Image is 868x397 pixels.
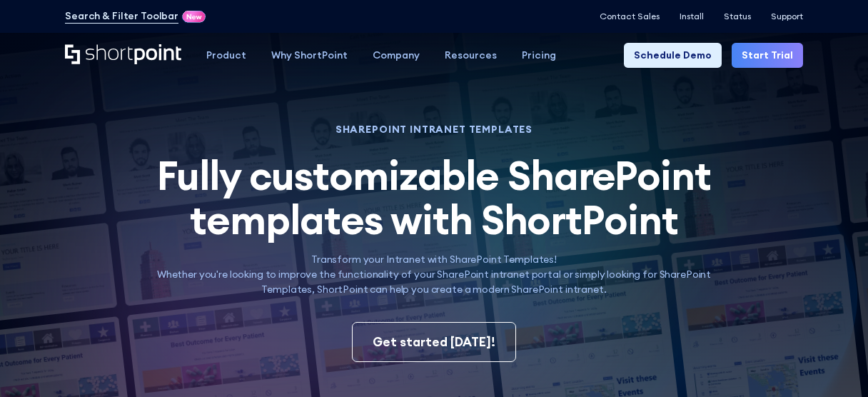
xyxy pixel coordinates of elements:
[624,43,722,68] a: Schedule Demo
[157,150,711,245] span: Fully customizable SharePoint templates with ShortPoint
[193,43,258,68] a: Product
[352,322,516,362] a: Get started [DATE]!
[142,252,727,297] p: Transform your Intranet with SharePoint Templates! Whether you're looking to improve the function...
[509,43,568,68] a: Pricing
[600,11,660,21] a: Contact Sales
[360,43,432,68] a: Company
[445,48,497,63] div: Resources
[142,125,727,134] h1: SHAREPOINT INTRANET TEMPLATES
[65,44,181,66] a: Home
[432,43,509,68] a: Resources
[680,11,704,21] a: Install
[65,9,178,24] a: Search & Filter Toolbar
[373,333,495,351] div: Get started [DATE]!
[271,48,348,63] div: Why ShortPoint
[771,11,803,21] a: Support
[258,43,360,68] a: Why ShortPoint
[732,43,803,68] a: Start Trial
[206,48,246,63] div: Product
[522,48,556,63] div: Pricing
[724,11,751,21] a: Status
[373,48,420,63] div: Company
